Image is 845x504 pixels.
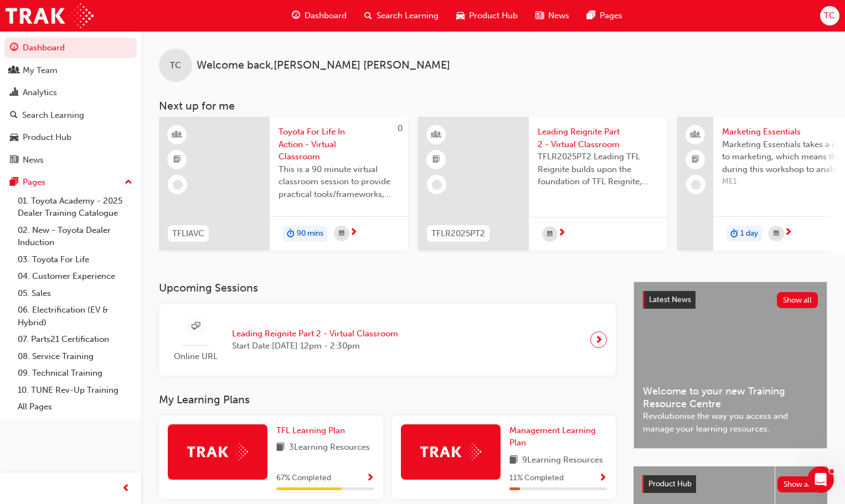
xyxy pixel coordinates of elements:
a: 0TFLIAVCToyota For Life In Action - Virtual ClassroomThis is a 90 minute virtual classroom sessio... [159,117,408,251]
iframe: Intercom live chat [807,466,834,493]
span: search-icon [10,111,18,121]
a: car-iconProduct Hub [447,4,527,27]
span: duration-icon [287,227,295,241]
span: book-icon [276,441,285,455]
span: car-icon [10,133,18,143]
span: learningRecordVerb_NONE-icon [173,180,183,190]
img: Trak [187,443,248,460]
span: calendar-icon [339,227,344,241]
span: learningResourceType_INSTRUCTOR_LED-icon [173,128,181,142]
a: guage-iconDashboard [283,4,355,27]
button: TC [820,6,839,25]
span: next-icon [558,228,566,238]
span: Management Learning Plan [509,425,596,448]
span: learningRecordVerb_NONE-icon [691,180,701,190]
a: Latest NewsShow all [643,291,818,309]
span: TFLR2025PT2 [431,227,485,240]
a: 08. Service Training [13,348,137,365]
span: Show Progress [599,474,607,484]
span: book-icon [509,454,518,467]
button: DashboardMy TeamAnalyticsSearch LearningProduct HubNews [4,35,137,172]
span: This is a 90 minute virtual classroom session to provide practical tools/frameworks, behaviours a... [279,163,399,201]
button: Pages [4,172,137,193]
span: chart-icon [10,88,18,98]
span: booktick-icon [173,153,181,167]
a: 05. Sales [13,285,137,302]
span: news-icon [10,155,18,165]
span: Latest News [649,295,691,304]
span: car-icon [456,9,465,23]
h3: Upcoming Sessions [159,282,616,294]
span: pages-icon [10,178,18,188]
span: Product Hub [648,479,692,489]
button: Show Progress [599,471,607,485]
span: Revolutionise the way you access and manage your learning resources. [643,410,818,435]
span: people-icon [692,128,699,142]
div: My Team [23,64,58,77]
a: 02. New - Toyota Dealer Induction [13,222,137,251]
span: next-icon [595,332,603,347]
span: next-icon [784,228,792,238]
a: Analytics [4,82,137,103]
a: Dashboard [4,38,137,58]
span: News [548,9,569,22]
span: Search Learning [377,9,439,22]
span: 1 day [740,227,758,240]
span: up-icon [125,175,132,190]
span: Leading Reignite Part 2 - Virtual Classroom [538,126,658,150]
a: Product Hub [4,127,137,148]
span: TFLR2025PT2 Leading TFL Reignite builds upon the foundation of TFL Reignite, reaffirming our comm... [538,150,658,188]
span: Toyota For Life In Action - Virtual Classroom [279,126,399,163]
span: booktick-icon [432,153,440,167]
span: sessionType_ONLINE_URL-icon [192,320,200,334]
a: News [4,150,137,170]
span: calendar-icon [774,227,779,241]
span: Welcome back , [PERSON_NAME] [PERSON_NAME] [197,59,450,72]
span: Product Hub [469,9,518,22]
a: My Team [4,60,137,81]
a: Management Learning Plan [509,424,607,449]
button: Show all [777,292,818,308]
span: Pages [600,9,622,22]
div: News [23,154,44,167]
span: learningResourceType_INSTRUCTOR_LED-icon [432,128,440,142]
a: Search Learning [4,105,137,126]
span: 90 mins [297,227,323,240]
span: Leading Reignite Part 2 - Virtual Classroom [232,328,398,340]
span: Start Date: [DATE] 12pm - 2:30pm [232,340,398,352]
span: TC [824,9,835,22]
h3: Next up for me [141,100,845,112]
span: TFL Learning Plan [276,425,345,435]
a: pages-iconPages [578,4,631,27]
span: 9 Learning Resources [522,454,603,467]
span: Show Progress [366,474,374,484]
span: news-icon [535,9,544,23]
span: booktick-icon [692,153,699,167]
span: guage-icon [10,43,18,53]
span: people-icon [10,66,18,76]
div: Product Hub [23,131,71,144]
a: 06. Electrification (EV & Hybrid) [13,302,137,331]
span: 3 Learning Resources [289,441,370,455]
span: prev-icon [122,482,130,496]
a: 07. Parts21 Certification [13,331,137,348]
a: 09. Technical Training [13,365,137,382]
a: TFLR2025PT2Leading Reignite Part 2 - Virtual ClassroomTFLR2025PT2 Leading TFL Reignite builds upo... [418,117,667,251]
span: Online URL [168,350,223,363]
span: 0 [398,123,403,133]
a: 04. Customer Experience [13,268,137,285]
a: Latest NewsShow allWelcome to your new Training Resource CentreRevolutionise the way you access a... [633,282,827,449]
span: duration-icon [730,227,738,241]
button: Show all [777,476,819,492]
a: 01. Toyota Academy - 2025 Dealer Training Catalogue [13,193,137,222]
a: news-iconNews [527,4,578,27]
a: Trak [6,3,94,28]
span: 11 % Completed [509,472,564,485]
span: learningRecordVerb_NONE-icon [432,180,442,190]
span: calendar-icon [547,227,553,241]
img: Trak [420,443,481,460]
a: All Pages [13,398,137,415]
div: Pages [23,176,45,189]
button: Show Progress [366,471,374,485]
